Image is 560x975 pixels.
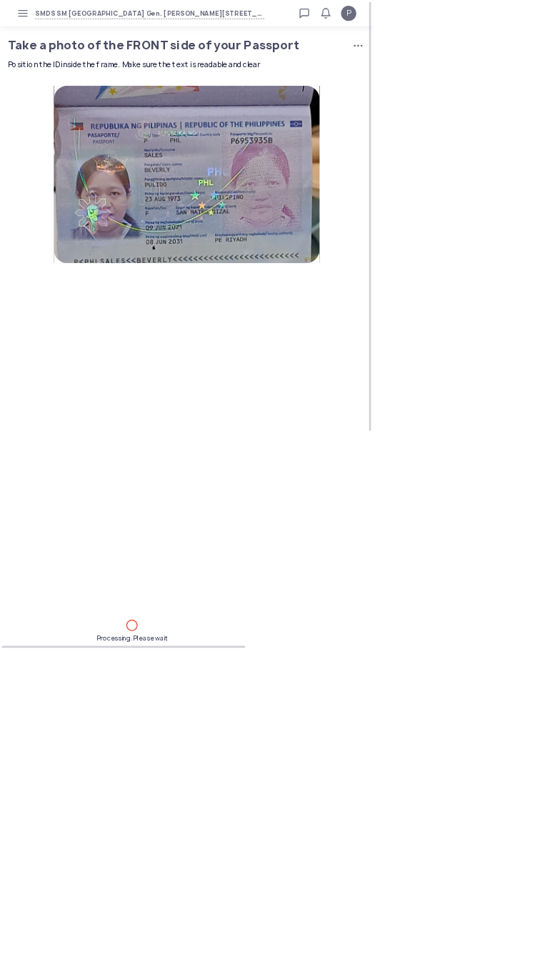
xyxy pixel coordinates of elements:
div: Position the ID inside the frame. Make sure the text is readable and clear [11,89,549,106]
button: P [511,9,534,31]
span: P [519,11,526,29]
h1: Take a photo of the FRONT side of your Passport [11,57,454,77]
button: SMDS SM [GEOGRAPHIC_DATA]Gen. [PERSON_NAME][STREET_ADDRESS] [53,12,396,29]
span: Processing. Please wait [145,949,251,964]
span: SMDS SM [GEOGRAPHIC_DATA] [53,12,216,29]
span: Gen. [PERSON_NAME][STREET_ADDRESS] [216,12,396,29]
